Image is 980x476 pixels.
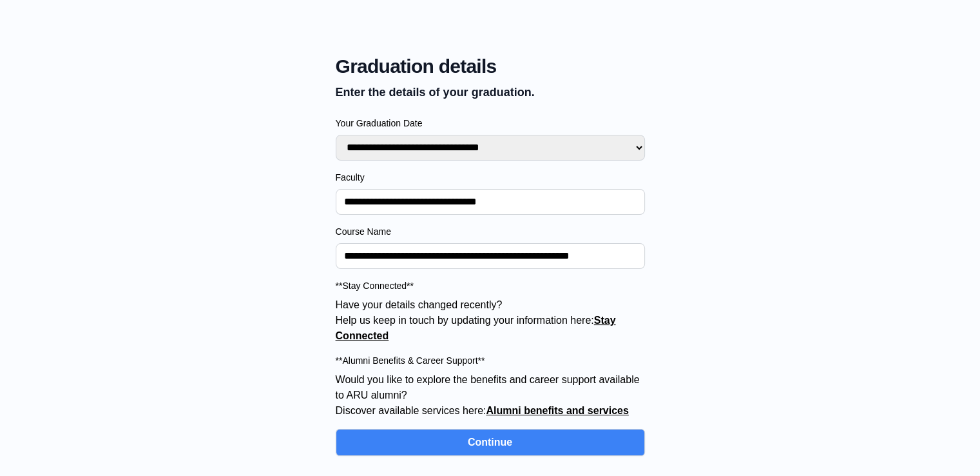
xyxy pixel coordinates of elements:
label: **Alumni Benefits & Career Support** [336,354,645,367]
a: Stay Connected [336,315,616,341]
p: Enter the details of your graduation. [336,83,645,101]
label: Your Graduation Date [336,117,645,130]
label: Faculty [336,171,645,184]
label: Course Name [336,225,645,238]
span: Graduation details [336,55,645,78]
a: Alumni benefits and services [486,405,628,416]
button: Continue [336,429,645,456]
p: Have your details changed recently? Help us keep in touch by updating your information here: [336,297,645,344]
p: Would you like to explore the benefits and career support available to ARU alumni? Discover avail... [336,372,645,419]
